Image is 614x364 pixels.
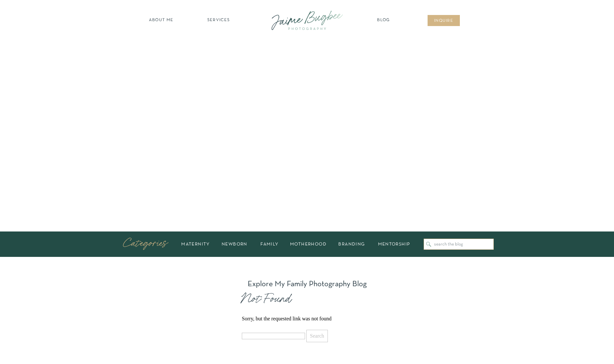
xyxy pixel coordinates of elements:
input: search the blog [434,242,490,247]
a: Blog [375,17,392,24]
a: inqUIre [431,18,457,24]
a: family [256,242,283,246]
p: Categories [123,237,172,251]
a: SERVICES [200,17,237,24]
a: maternity [179,242,212,246]
a: newborn [217,242,252,246]
a: about ME [147,17,175,24]
a: motherhood [287,242,329,246]
p: Sorry, but the requested link was not found [242,316,372,321]
a: mentorship [374,242,414,246]
input: Search [306,330,328,342]
a: branding [334,242,370,246]
h1: Explore My Family Photography Blog [244,279,370,288]
h1: Not Found [242,291,372,306]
